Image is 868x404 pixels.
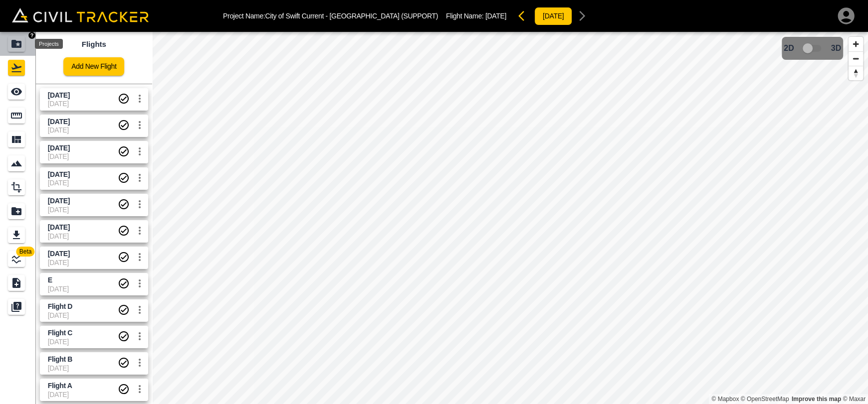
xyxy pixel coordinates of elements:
[831,44,841,53] span: 3D
[446,12,506,20] p: Flight Name:
[798,39,827,58] span: 3D model not uploaded yet
[849,37,863,51] button: Zoom in
[784,44,794,53] span: 2D
[849,66,863,80] button: Reset bearing to north
[534,7,572,25] button: [DATE]
[35,39,63,49] div: Projects
[792,396,841,403] a: Map feedback
[711,396,739,403] a: Mapbox
[843,396,866,403] a: Maxar
[152,32,868,404] canvas: Map
[741,396,789,403] a: OpenStreetMap
[485,12,506,20] span: [DATE]
[849,51,863,66] button: Zoom out
[12,8,149,22] img: Civil Tracker
[223,12,438,20] p: Project Name: City of Swift Current - [GEOGRAPHIC_DATA] (SUPPORT)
